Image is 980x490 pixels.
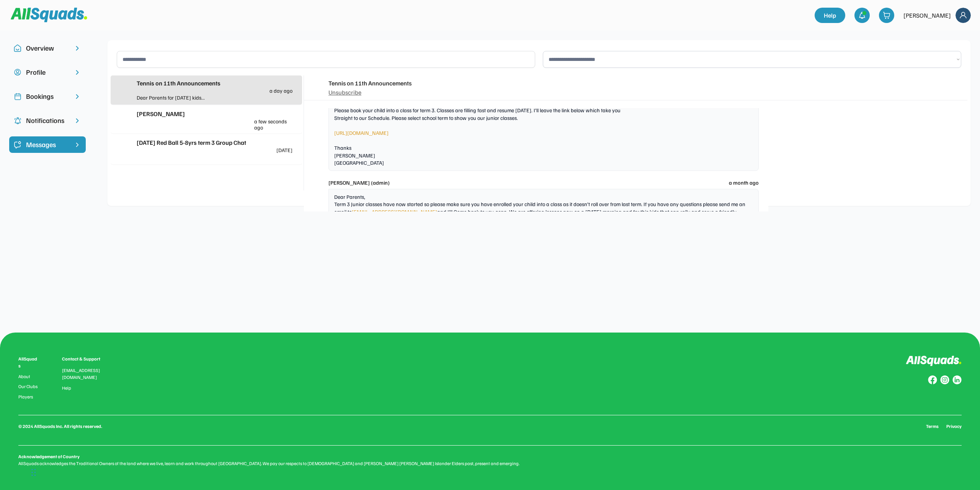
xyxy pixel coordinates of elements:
div: Acknowledgement of Country [18,453,80,460]
a: [EMAIL_ADDRESS][DOMAIN_NAME] [352,208,437,215]
img: Group%20copy%208.svg [928,375,937,385]
div: Dear Parents, Please book your child into a class for term 3. Classes are filling fast and resume... [328,95,759,170]
img: 1000017423.png [115,111,132,128]
img: chevron-right.svg [73,44,81,52]
div: Contact & Support [62,356,109,362]
img: chevron-right%20copy%203.svg [73,141,81,149]
img: Logo%20inverted.svg [906,356,962,367]
div: AllSquads [18,356,39,369]
div: [PERSON_NAME] [137,109,292,118]
a: Help [62,385,71,391]
a: Privacy [946,423,962,430]
div: [PERSON_NAME] [903,11,951,20]
a: Help [815,8,845,23]
div: Dear Parents, Term 3 Junior classes have now started so please make sure you have enrolled your c... [328,189,759,250]
div: a month ago [729,179,759,187]
div: Notifications [26,115,69,126]
a: Our Clubs [18,384,39,389]
div: AllSquads acknowledges the Traditional Owners of the land where we live, learn and work throughou... [18,460,962,467]
div: [DATE] Red Ball 5-8yrs term 3 Group Chat [137,138,292,147]
img: Icon%20%2821%29.svg [14,141,21,149]
a: Players [18,394,39,400]
div: Messages [26,139,69,150]
img: Icon%20copy%2010.svg [14,44,21,52]
a: [URL][DOMAIN_NAME] [334,129,389,136]
a: Terms [926,423,939,430]
div: [DATE] [276,147,292,153]
img: 1000017423.png [309,179,324,194]
img: shopping-cart-01%20%281%29.svg [883,11,890,19]
div: Overview [26,43,69,53]
img: Group%20copy%206.svg [952,375,962,385]
div: Bookings [26,91,69,102]
img: chevron-right.svg [73,93,81,100]
div: a day ago [269,88,292,93]
div: a few seconds ago [254,118,292,130]
div: Unsubscribe [328,88,361,97]
img: IMG_2979.png [309,80,324,95]
div: Profile [26,67,69,77]
div: Tennis on 11th Announcements [137,79,292,88]
img: chevron-right.svg [73,117,81,125]
div: Tennis on 11th Announcements [328,79,412,88]
img: Squad%20Logo.svg [11,8,87,22]
img: Group%20copy%207.svg [940,375,949,385]
img: chevron-right.svg [73,69,81,76]
img: bell-03%20%281%29.svg [858,11,866,19]
div: [EMAIL_ADDRESS][DOMAIN_NAME] [62,367,109,381]
div: © 2024 AllSquads Inc. All rights reserved. [18,423,102,430]
a: About [18,374,39,379]
img: Frame%2018.svg [955,8,971,23]
img: IMG_2979.png [115,82,132,98]
img: user-circle.svg [14,69,21,76]
img: IMG_3169.jpeg [115,141,132,158]
div: [PERSON_NAME] (admin) [328,179,390,187]
img: Icon%20copy%204.svg [14,117,21,125]
img: Icon%20copy%202.svg [14,93,21,100]
div: Dear Parents for [DATE] kids... [137,93,215,102]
